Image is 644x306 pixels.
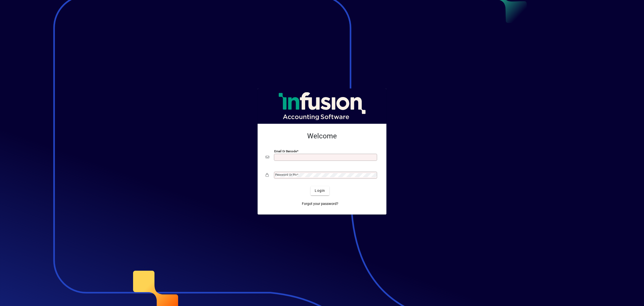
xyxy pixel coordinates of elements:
button: Login [311,186,329,195]
a: Forgot your password? [300,199,340,208]
span: Login [315,188,325,193]
h2: Welcome [266,132,378,140]
span: Forgot your password? [302,201,338,206]
mat-label: Email or Barcode [274,149,297,153]
mat-label: Password or Pin [275,173,297,176]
